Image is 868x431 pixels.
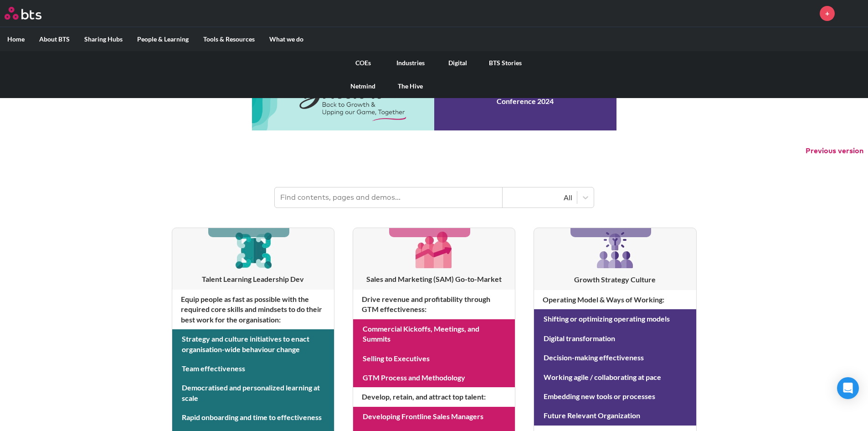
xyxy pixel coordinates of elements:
[262,27,311,51] label: What we do
[593,228,637,272] img: [object Object]
[534,275,696,285] h3: Growth Strategy Culture
[172,290,334,329] h4: Equip people as fast as possible with the required core skills and mindsets to do their best work...
[77,27,130,51] label: Sharing Hubs
[231,228,275,271] img: [object Object]
[412,228,456,271] img: [object Object]
[507,192,572,203] div: All
[130,27,196,51] label: People & Learning
[820,6,835,21] a: +
[353,290,515,319] h4: Drive revenue and profitability through GTM effectiveness :
[842,2,863,24] img: Joel Reed
[353,274,515,284] h3: Sales and Marketing (SAM) Go-to-Market
[837,377,859,399] div: Open Intercom Messenger
[842,2,863,24] a: Profile
[5,7,58,20] a: Go home
[196,27,262,51] label: Tools & Resources
[275,187,503,208] input: Find contents, pages and demos...
[806,146,863,156] button: Previous version
[172,274,334,284] h3: Talent Learning Leadership Dev
[5,7,41,20] img: BTS Logo
[353,387,515,406] h4: Develop, retain, and attract top talent :
[32,27,77,51] label: About BTS
[534,290,696,309] h4: Operating Model & Ways of Working :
